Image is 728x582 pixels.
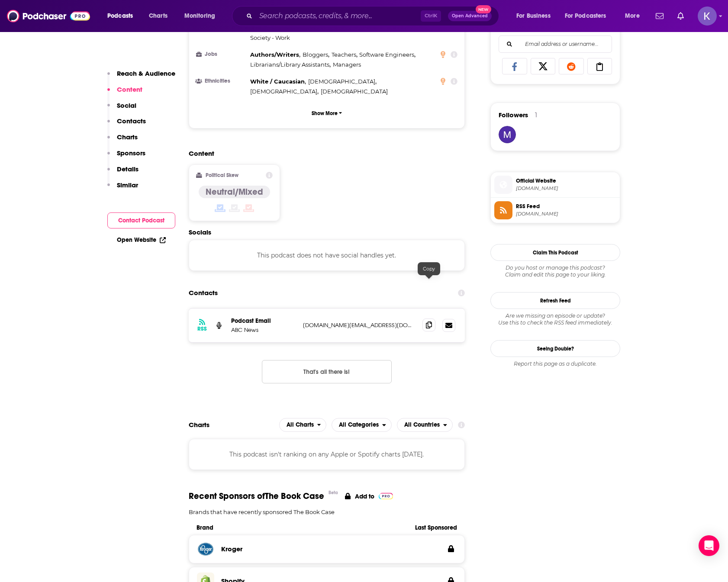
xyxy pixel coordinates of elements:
a: Open Website [117,236,166,244]
img: Podchaser - Follow, Share and Rate Podcasts [7,8,90,24]
span: Official Website [516,177,616,185]
span: White / Caucasian [250,78,305,85]
button: Refresh Feed [490,292,620,309]
div: Copy [418,262,440,275]
button: Social [107,101,136,117]
button: Contact Podcast [107,212,175,228]
span: abcaudio.com [516,185,616,192]
button: open menu [101,9,144,23]
p: [DOMAIN_NAME][EMAIL_ADDRESS][DOMAIN_NAME] [303,322,416,329]
a: Seeing Double? [490,340,620,357]
p: Details [117,165,139,173]
a: Show notifications dropdown [652,9,667,23]
span: Open Advanced [452,14,488,18]
h2: Countries [397,418,453,432]
span: Brand [196,524,401,531]
button: Contacts [107,117,146,133]
div: This podcast does not have social handles yet. [189,240,465,271]
span: Monitoring [184,10,215,22]
p: Contacts [117,117,146,125]
a: Charts [143,9,173,23]
span: More [625,10,640,22]
span: For Business [516,10,551,22]
div: Are we missing an episode or update? Use this to check the RSS feed immediately. [490,312,620,326]
img: umybrowneyedgirl97 [499,126,516,143]
button: Details [107,165,139,181]
p: Podcast Email [231,317,296,325]
span: [DEMOGRAPHIC_DATA] [321,88,388,95]
span: New [476,5,491,13]
a: Official Website[DOMAIN_NAME] [494,176,616,194]
span: , [250,50,300,60]
button: Show profile menu [698,6,717,26]
span: Managers [333,61,361,68]
div: Claim and edit this page to your liking. [490,264,620,278]
h2: Content [189,149,458,158]
a: Copy Link [587,58,612,74]
p: Social [117,101,136,109]
button: Nothing here. [262,360,392,383]
button: Content [107,85,142,101]
button: Sponsors [107,149,145,165]
a: Share on Reddit [559,58,584,74]
span: Do you host or manage this podcast? [490,264,620,271]
span: All Categories [339,422,379,428]
input: Search podcasts, credits, & more... [256,9,421,23]
span: RSS Feed [516,203,616,210]
span: , [303,50,329,60]
p: Content [117,85,142,93]
h4: Neutral/Mixed [206,186,263,197]
a: Share on Facebook [502,58,527,74]
img: Kroger logo [197,540,214,558]
p: ABC News [231,326,296,334]
span: Followers [499,111,528,119]
span: Teachers [332,51,356,58]
button: Reach & Audience [107,69,175,85]
span: Authors/Writers [250,51,299,58]
button: open menu [619,9,651,23]
span: Charts [149,10,168,22]
span: Software Engineers [359,51,414,58]
h2: Contacts [189,285,218,301]
h2: Political Skew [206,172,238,178]
a: Show notifications dropdown [674,9,687,23]
p: Reach & Audience [117,69,175,77]
p: Show More [312,110,338,116]
button: open menu [397,418,453,432]
span: , [250,77,306,87]
h3: RSS [197,325,207,332]
button: Similar [107,181,138,197]
div: This podcast isn't ranking on any Apple or Spotify charts [DATE]. [189,439,465,470]
span: feeds.megaphone.fm [516,211,616,217]
h3: Kroger [221,545,242,553]
p: Add to [355,492,374,500]
span: Librarians/Library Assistants [250,61,329,68]
h2: Categories [332,418,392,432]
span: Last Sponsored [401,524,457,531]
p: Charts [117,133,138,141]
span: , [359,50,416,60]
div: Open Intercom Messenger [699,535,719,556]
span: , [250,87,319,96]
p: Sponsors [117,149,145,157]
div: Beta [329,490,338,495]
span: All Countries [404,422,440,428]
h2: Socials [189,228,465,236]
span: All Charts [287,422,314,428]
div: Search podcasts, credits, & more... [240,6,507,26]
button: open menu [279,418,327,432]
span: Ctrl K [421,10,441,22]
span: Podcasts [107,10,133,22]
span: For Podcasters [565,10,606,22]
div: Report this page as a duplicate. [490,360,620,367]
h3: Jobs [196,51,247,57]
button: open menu [332,418,392,432]
span: Bloggers [303,51,328,58]
img: User Profile [698,6,717,26]
h2: Platforms [279,418,327,432]
p: Brands that have recently sponsored The Book Case [189,508,465,515]
a: Add to [345,491,393,502]
span: Society - Work [250,34,290,41]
